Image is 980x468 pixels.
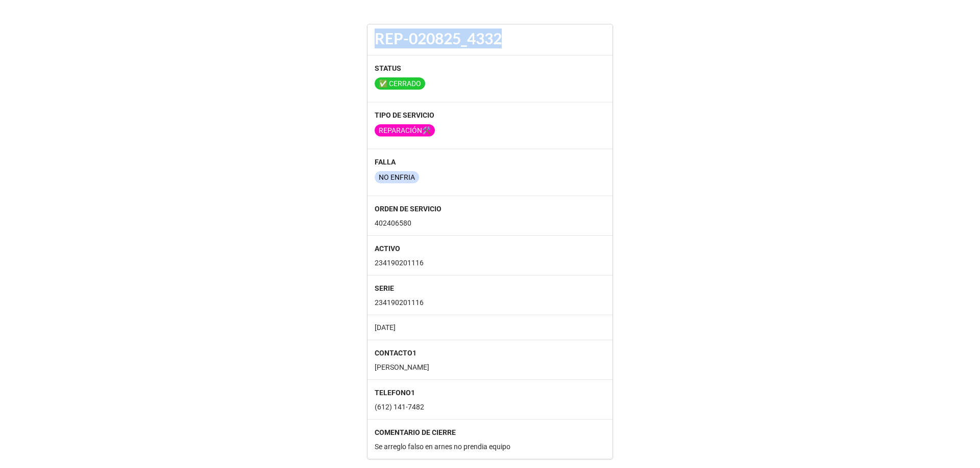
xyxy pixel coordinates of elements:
b: CONTACTO1 [375,349,416,357]
b: COMENTARIO DE CIERRE [375,428,456,436]
p: 234190201116 [375,258,605,268]
b: FALLA [375,158,396,166]
b: TIPO DE SERVICIO [375,111,434,119]
p: [DATE] [375,322,605,333]
div: ✅ CERRADO [375,77,425,90]
p: Se arreglo falso en arnes no prendia equipo [375,442,605,452]
p: 402406580 [375,218,605,228]
div: NO ENFRIA [375,171,419,183]
p: (612) 141-7482 [375,402,605,412]
b: TELEFONO1 [375,389,415,397]
div: REPARACIÓN🛠️ [375,124,435,136]
b: ACTIVO [375,244,400,253]
b: ORDEN DE SERVICIO [375,205,442,213]
p: 234190201116 [375,297,605,308]
div: REP-020825_4332 [375,29,605,48]
b: SERIE [375,284,394,292]
p: [PERSON_NAME] [375,362,605,372]
b: STATUS [375,64,401,72]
